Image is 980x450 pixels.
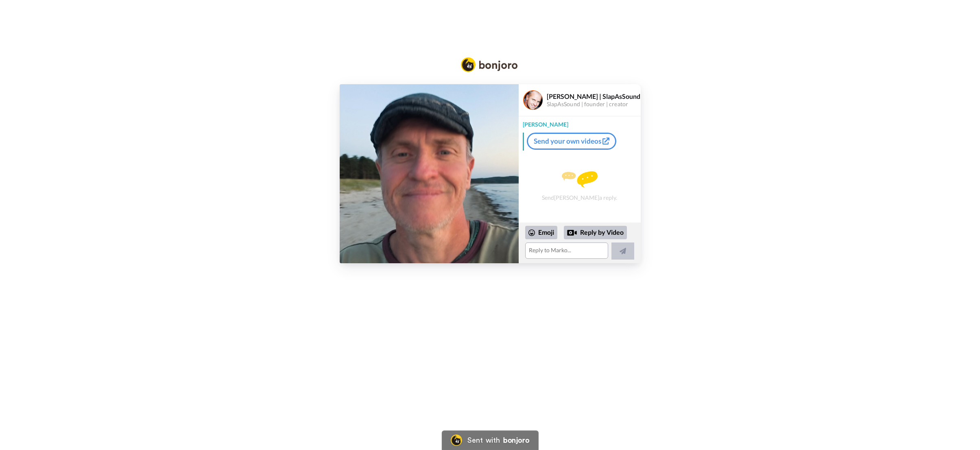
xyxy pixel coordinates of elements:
[340,84,519,263] img: a4962feb-a335-49b8-964b-d8fd5a92ee5b-thumb.jpg
[519,154,641,218] div: Send [PERSON_NAME] a reply.
[461,57,518,72] img: Bonjoro Logo
[519,116,641,129] div: [PERSON_NAME]
[525,226,557,239] div: Emoji
[562,171,598,188] img: message.svg
[547,101,640,108] div: SlapAsSound | founder | creator
[527,133,616,150] a: Send your own videos
[564,226,627,240] div: Reply by Video
[567,228,577,238] div: Reply by Video
[547,92,640,100] div: [PERSON_NAME] | SlapAsSound
[523,90,543,110] img: Profile Image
